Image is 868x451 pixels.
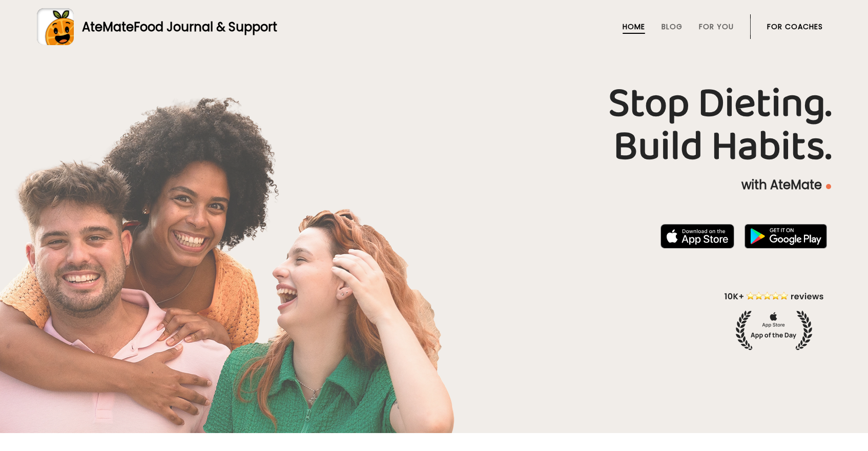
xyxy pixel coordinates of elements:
[134,18,277,35] span: Food Journal & Support
[767,23,823,31] a: For Coaches
[745,224,827,249] img: badge-download-google.png
[37,8,831,45] a: AteMateFood Journal & Support
[623,23,645,31] a: Home
[37,177,831,193] p: with AteMate
[660,224,734,249] img: badge-download-apple.svg
[37,83,831,169] h1: Stop Dieting. Build Habits.
[74,18,277,36] div: AteMate
[699,23,734,31] a: For You
[662,23,683,31] a: Blog
[717,290,831,350] img: home-hero-appoftheday.png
